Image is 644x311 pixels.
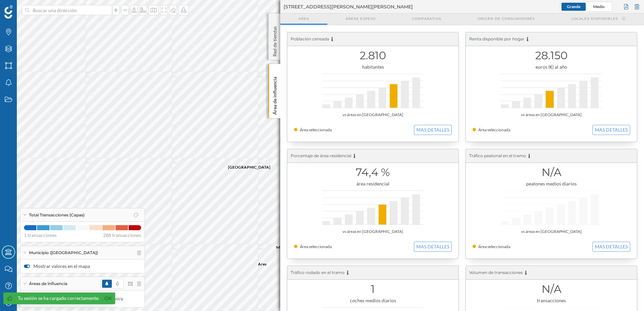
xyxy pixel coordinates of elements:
[29,250,98,256] span: Municipio ([GEOGRAPHIC_DATA])
[478,16,535,21] span: Origen de consumidores
[473,283,630,296] h1: N/A
[294,180,452,187] div: área residencial
[414,125,452,135] button: MAS DETALLES
[294,111,452,118] div: vs áreas en [GEOGRAPHIC_DATA]
[300,244,332,249] span: Área seleccionada
[593,4,605,9] span: Medio
[103,232,141,239] span: 288 transacciones
[412,16,441,21] span: Comparativa
[592,125,630,135] button: MAS DETALLES
[294,283,452,296] h1: 1
[271,74,278,115] p: Área de influencia
[29,281,67,287] span: Áreas de influencia
[294,297,452,304] div: coches medios diarios
[300,127,332,132] span: Área seleccionada
[294,49,452,62] h1: 2.810
[103,295,114,302] a: Ok
[24,232,57,239] span: 1 transacciones
[294,166,452,179] h1: 74,4 %
[466,266,637,280] div: Volumen de transacciones
[298,16,309,21] span: Area
[294,228,452,235] div: vs áreas en [GEOGRAPHIC_DATA]
[473,111,630,118] div: vs áreas en [GEOGRAPHIC_DATA]
[13,5,37,11] span: Soporte
[287,149,458,163] div: Porcentaje de área residencial
[466,149,637,163] div: Tráfico peatonal en el tramo
[478,244,510,249] span: Área seleccionada
[473,64,630,70] div: euros (€) al año
[287,266,458,280] div: Tráfico rodado en el tramo
[592,242,630,252] button: MAS DETALLES
[567,4,580,9] span: Grande
[414,242,452,252] button: MAS DETALLES
[473,297,630,304] div: transacciones
[473,49,630,62] h1: 28.150
[346,16,376,21] span: Áreas espejo
[466,32,637,46] div: Renta disponible por hogar
[294,64,452,70] div: habitantes
[24,263,141,270] label: Mostrar valores en el mapa
[473,166,630,179] h1: N/A
[29,212,85,218] span: Total Transacciones (Capas)
[18,295,99,302] div: Tu sesión se ha cargado correctamente.
[287,32,458,46] div: Población censada
[271,24,278,57] p: Red de tiendas
[478,127,510,132] span: Área seleccionada
[284,3,413,10] span: [STREET_ADDRESS][PERSON_NAME][PERSON_NAME]
[571,16,618,21] span: Locales disponibles
[4,5,13,19] img: Geoblink Logo
[473,228,630,235] div: vs áreas en [GEOGRAPHIC_DATA]
[473,180,630,187] div: peatones medios diarios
